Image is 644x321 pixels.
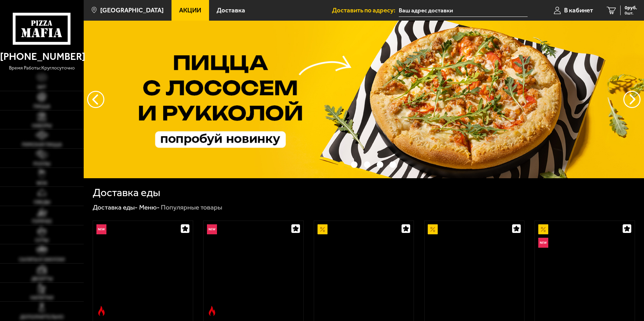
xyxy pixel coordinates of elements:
[425,221,524,319] a: АкционныйПепперони 25 см (толстое с сыром)
[93,187,160,198] h1: Доставка еды
[318,224,328,234] img: Акционный
[33,104,50,109] span: Пицца
[30,296,53,300] span: Напитки
[87,91,104,108] button: следующий
[332,7,399,14] span: Доставить по адресу:
[33,162,50,167] span: Роллы
[93,203,138,211] a: Доставка еды-
[20,315,64,320] span: Дополнительно
[623,91,641,108] button: предыдущий
[207,224,217,234] img: Новинка
[32,124,52,128] span: Наборы
[37,85,46,90] span: Хит
[314,221,414,319] a: АкционныйАль-Шам 25 см (тонкое тесто)
[34,200,50,205] span: Обеды
[32,219,52,224] span: Горячее
[389,161,396,168] button: точки переключения
[37,181,47,186] span: WOK
[538,224,548,234] img: Акционный
[22,142,62,147] span: Римская пицца
[100,7,164,14] span: [GEOGRAPHIC_DATA]
[35,238,49,243] span: Супы
[96,224,106,234] img: Новинка
[428,224,438,234] img: Акционный
[161,203,222,212] div: Популярные товары
[399,4,528,17] input: Ваш адрес доставки
[217,7,245,14] span: Доставка
[96,306,106,316] img: Острое блюдо
[139,203,160,211] a: Меню-
[207,306,217,316] img: Острое блюдо
[338,161,345,168] button: точки переключения
[535,221,634,319] a: АкционныйНовинкаВсё включено
[564,7,593,14] span: В кабинет
[364,161,371,168] button: точки переключения
[179,7,201,14] span: Акции
[204,221,303,319] a: НовинкаОстрое блюдоРимская с мясным ассорти
[351,161,357,168] button: точки переключения
[19,257,65,262] span: Салаты и закуски
[31,277,53,281] span: Десерты
[377,161,383,168] button: точки переключения
[538,238,548,248] img: Новинка
[93,221,193,319] a: НовинкаОстрое блюдоРимская с креветками
[625,11,637,15] span: 0 шт.
[625,6,637,10] span: 0 руб.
